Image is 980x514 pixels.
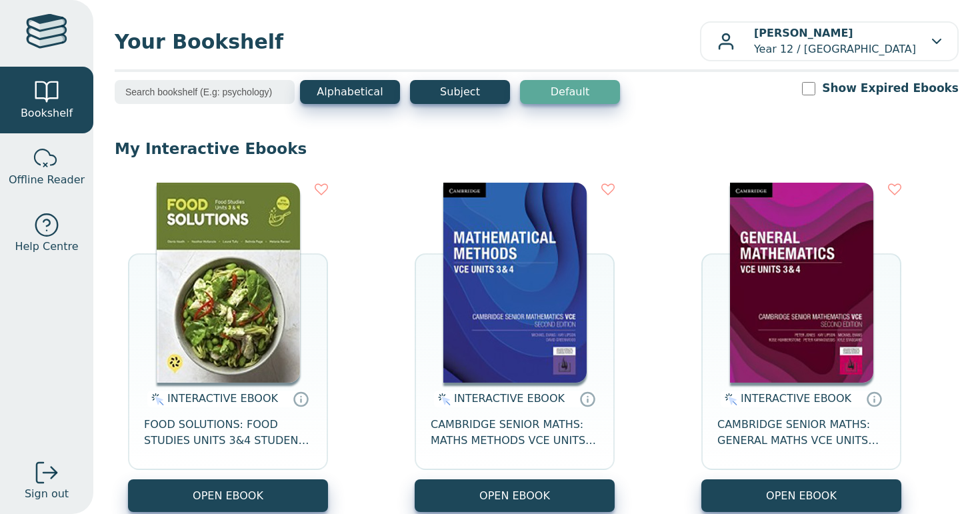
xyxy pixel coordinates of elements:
span: Help Centre [15,239,78,255]
img: interactive.svg [434,391,451,407]
button: Subject [410,80,510,104]
button: [PERSON_NAME]Year 12 / [GEOGRAPHIC_DATA] [700,21,959,61]
a: Interactive eBooks are accessed online via the publisher’s portal. They contain interactive resou... [866,391,882,407]
button: Default [520,80,620,104]
span: FOOD SOLUTIONS: FOOD STUDIES UNITS 3&4 STUDENT EBOOK 5E [144,417,312,449]
span: INTERACTIVE EBOOK [741,392,851,405]
span: CAMBRIDGE SENIOR MATHS: MATHS METHODS VCE UNITS 3&4 EBOOK 2E [431,417,599,449]
button: OPEN EBOOK [128,479,328,512]
input: Search bookshelf (E.g: psychology) [115,80,295,104]
span: INTERACTIVE EBOOK [167,392,278,405]
a: Interactive eBooks are accessed online via the publisher’s portal. They contain interactive resou... [579,391,595,407]
img: 1d0ca453-b32c-426a-8524-af13d4c3580c.jpg [443,183,587,383]
a: Interactive eBooks are accessed online via the publisher’s portal. They contain interactive resou... [293,391,309,407]
p: Year 12 / [GEOGRAPHIC_DATA] [754,25,916,57]
p: My Interactive Ebooks [115,139,959,159]
span: CAMBRIDGE SENIOR MATHS: GENERAL MATHS VCE UNITS 3&4 EBOOK 2E [717,417,885,449]
span: Offline Reader [9,172,85,188]
span: Bookshelf [21,105,73,121]
button: OPEN EBOOK [701,479,901,512]
img: 2d857910-8719-48bf-a398-116ea92bfb73.jpg [730,183,873,383]
button: OPEN EBOOK [415,479,615,512]
span: INTERACTIVE EBOOK [454,392,565,405]
span: Your Bookshelf [115,27,700,57]
img: interactive.svg [721,391,737,407]
img: 86be0c1f-812c-4592-9968-b5d4c9a10434.jpg [157,183,300,383]
img: interactive.svg [147,391,164,407]
label: Show Expired Ebooks [822,80,959,97]
span: Sign out [25,486,69,502]
b: [PERSON_NAME] [754,27,853,39]
button: Alphabetical [300,80,400,104]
